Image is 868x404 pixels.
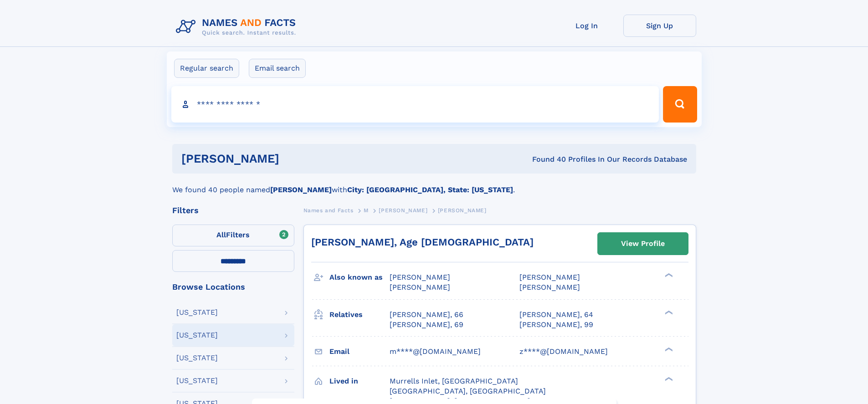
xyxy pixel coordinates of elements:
label: Filters [172,225,294,246]
label: Email search [249,59,306,78]
button: Search Button [663,86,697,123]
span: [PERSON_NAME] [390,273,450,281]
a: Sign Up [623,15,696,37]
div: ❯ [663,346,673,352]
span: Murrells Inlet, [GEOGRAPHIC_DATA] [390,377,518,385]
div: ❯ [663,376,673,382]
span: [PERSON_NAME] [519,273,580,281]
a: [PERSON_NAME], 66 [390,310,463,320]
span: [PERSON_NAME] [379,207,427,214]
a: [PERSON_NAME] [379,205,427,216]
h3: Also known as [329,270,390,285]
a: [PERSON_NAME], 99 [519,320,593,330]
a: Names and Facts [303,205,354,216]
b: City: [GEOGRAPHIC_DATA], State: [US_STATE] [347,185,513,194]
span: [GEOGRAPHIC_DATA], [GEOGRAPHIC_DATA] [390,387,546,395]
div: [US_STATE] [176,309,218,316]
a: M [364,205,369,216]
a: [PERSON_NAME], Age [DEMOGRAPHIC_DATA] [311,236,534,248]
h3: Lived in [329,373,390,389]
div: [US_STATE] [176,332,218,339]
div: [US_STATE] [176,354,218,362]
div: [US_STATE] [176,377,218,384]
a: [PERSON_NAME], 64 [519,310,593,320]
div: View Profile [621,233,665,254]
div: Found 40 Profiles In Our Records Database [406,154,687,164]
span: M [364,207,369,214]
img: Logo Names and Facts [172,15,303,39]
div: We found 40 people named with . [172,174,696,195]
h3: Email [329,344,390,359]
h1: [PERSON_NAME] [181,153,406,164]
div: ❯ [663,309,673,315]
a: [PERSON_NAME], 69 [390,320,463,330]
b: [PERSON_NAME] [270,185,332,194]
div: Browse Locations [172,283,294,291]
div: ❯ [663,272,673,278]
span: [PERSON_NAME] [438,207,487,214]
label: Regular search [174,59,239,78]
span: [PERSON_NAME] [390,283,450,291]
span: All [216,230,226,239]
h3: Relatives [329,307,390,322]
input: search input [171,86,659,123]
a: View Profile [598,233,688,255]
div: Filters [172,206,294,215]
span: [PERSON_NAME] [519,283,580,291]
a: Log In [550,15,623,37]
